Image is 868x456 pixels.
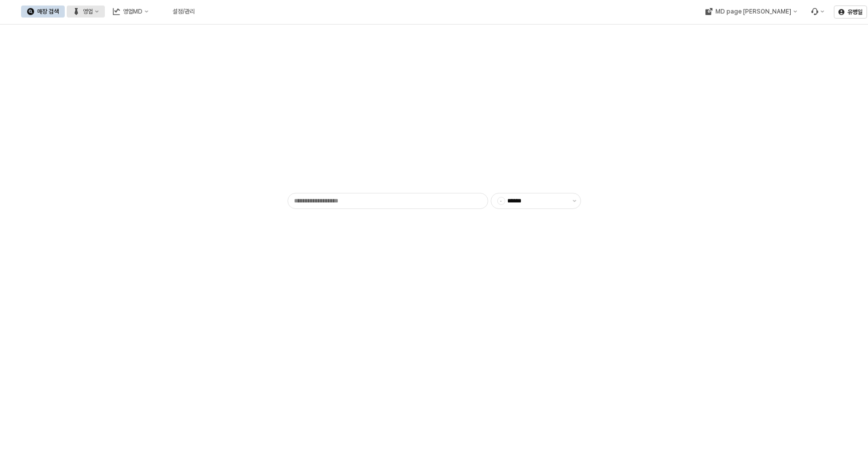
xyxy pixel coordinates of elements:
span: - [498,197,505,204]
p: 유병일 [847,8,862,16]
div: 매장 검색 [37,8,59,15]
button: MD page [PERSON_NAME] [699,6,803,18]
button: 설정/관리 [157,6,201,18]
div: Menu item 6 [805,6,830,18]
div: 설정/관리 [173,8,195,15]
div: 영업MD [123,8,142,15]
div: MD page 이동 [699,6,803,18]
button: 유병일 [834,6,867,19]
button: 영업MD [107,6,155,18]
button: 영업 [67,6,105,18]
div: 영업 [83,8,93,15]
button: 매장 검색 [21,6,65,18]
button: 제안 사항 표시 [568,193,581,208]
div: MD page [PERSON_NAME] [715,8,791,15]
